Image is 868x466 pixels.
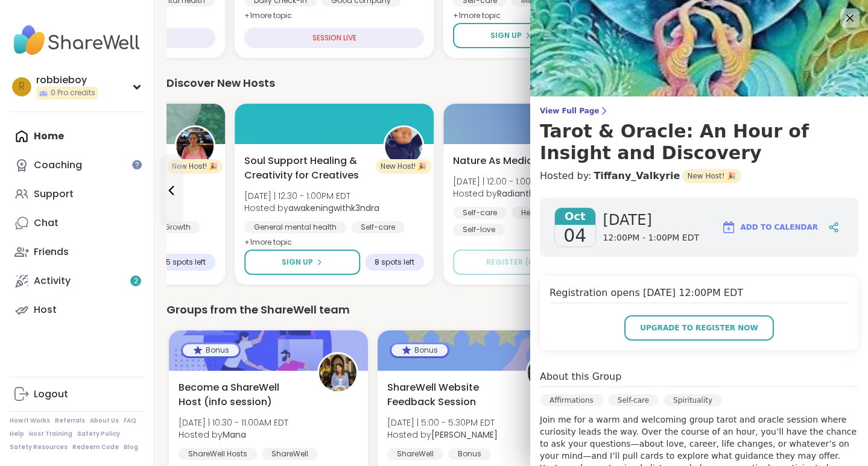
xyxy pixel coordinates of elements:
[19,79,25,95] span: r
[624,315,774,341] button: Upgrade to register now
[319,354,356,391] img: Mana
[448,448,491,460] div: Bonus
[682,169,741,183] span: New Host! 🎉
[244,154,370,183] span: Soul Support Healing & Creativity for Creatives
[453,187,560,200] span: Hosted by
[387,417,498,429] span: [DATE] | 5:00 - 5:30PM EDT
[555,208,595,225] span: Oct
[431,429,498,441] b: [PERSON_NAME]
[453,175,560,187] span: [DATE] | 12:00 - 1:00PM EDT
[34,159,82,172] div: Coaching
[387,429,498,441] span: Hosted by
[10,151,144,180] a: Coaching
[34,388,68,401] div: Logout
[540,394,603,406] div: Affirmations
[244,202,379,214] span: Hosted by
[512,207,584,219] div: Healthy habits
[124,443,138,452] a: Blog
[34,187,74,201] div: Support
[29,430,72,438] a: Host Training
[490,30,522,41] span: Sign Up
[540,169,858,183] h4: Hosted by:
[154,221,200,233] div: Growth
[163,257,206,267] span: 15 spots left
[603,210,699,230] span: [DATE]
[540,121,858,164] h3: Tarot & Oracle: An Hour of Insight and Discovery
[716,213,823,242] button: Add to Calendar
[10,19,144,61] img: ShareWell Nav Logo
[10,417,50,425] a: How It Works
[166,301,851,318] div: Groups from the ShareWell team
[540,106,858,164] a: View Full PageTarot & Oracle: An Hour of Insight and Discovery
[10,180,144,209] a: Support
[288,202,379,214] b: awakeningwithk3ndra
[179,417,288,429] span: [DATE] | 10:30 - 11:00AM EDT
[540,370,621,384] h4: About this Group
[10,380,144,409] a: Logout
[10,443,68,452] a: Safety Resources
[183,344,239,356] div: Bonus
[741,222,818,233] span: Add to Calendar
[10,238,144,266] a: Friends
[376,159,431,174] div: New Host! 🎉
[550,286,849,303] h4: Registration opens [DATE] 12:00PM EDT
[244,250,360,275] button: Sign Up
[34,303,57,316] div: Host
[594,169,680,183] a: Tiffany_Valkyrie
[351,221,405,233] div: Self-care
[453,250,633,275] button: Register [DATE] 12:00PM EDT
[497,187,549,200] b: RadiantlyElla
[179,380,304,409] span: Become a ShareWell Host (info session)
[36,74,98,87] div: robbieboy
[453,154,547,168] span: Nature As Medicine
[540,106,858,116] span: View Full Page
[453,207,507,219] div: Self-care
[453,224,505,236] div: Self-love
[34,216,59,230] div: Chat
[10,430,24,438] a: Help
[51,88,95,98] span: 0 Pro credits
[223,429,246,441] b: Mana
[375,257,414,267] span: 8 spots left
[10,209,144,238] a: Chat
[132,160,142,169] iframe: Spotlight
[486,257,600,267] span: Register [DATE] 12:00PM EDT
[167,159,223,174] div: New Host! 🎉
[387,380,513,409] span: ShareWell Website Feedback Session
[77,430,120,438] a: Safety Policy
[244,28,424,48] div: SESSION LIVE
[282,257,313,268] span: Sign Up
[179,429,288,441] span: Hosted by
[34,245,69,259] div: Friends
[262,448,318,460] div: ShareWell
[244,221,346,233] div: General mental health
[664,394,722,406] div: Spirituality
[10,266,144,295] a: Activity2
[528,354,565,391] img: brett
[603,232,699,244] span: 12:00PM - 1:00PM EDT
[90,417,119,425] a: About Us
[244,190,379,202] span: [DATE] | 12:30 - 1:00PM EDT
[72,443,119,452] a: Redeem Code
[176,127,214,165] img: Msyavi
[166,75,851,92] div: Discover New Hosts
[124,417,136,425] a: FAQ
[34,274,71,288] div: Activity
[55,417,85,425] a: Referrals
[387,448,443,460] div: ShareWell
[10,295,144,324] a: Host
[453,23,569,48] button: Sign Up
[563,225,586,247] span: 04
[385,127,422,165] img: awakeningwithk3ndra
[640,323,758,333] span: Upgrade to register now
[608,394,659,406] div: Self-care
[721,220,736,235] img: ShareWell Logomark
[134,276,138,286] span: 2
[391,344,448,356] div: Bonus
[179,448,257,460] div: ShareWell Hosts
